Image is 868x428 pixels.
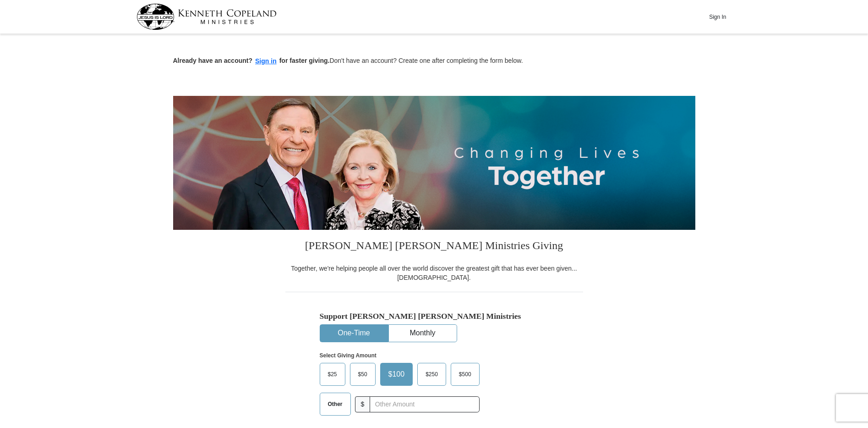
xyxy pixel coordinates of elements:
h5: Support [PERSON_NAME] [PERSON_NAME] Ministries [320,311,549,321]
span: $500 [454,367,476,381]
h3: [PERSON_NAME] [PERSON_NAME] Ministries Giving [285,230,583,264]
span: $100 [384,367,409,381]
span: $250 [421,367,442,381]
span: $50 [354,367,372,381]
strong: Select Giving Amount [320,352,377,359]
button: Monthly [389,325,457,342]
img: kcm-header-logo.svg [136,4,277,30]
p: Don't have an account? Create one after completing the form below. [173,56,695,67]
button: Sign in [252,56,279,67]
strong: Already have an account? for faster giving. [173,57,330,64]
div: Together, we're helping people all over the world discover the greatest gift that has ever been g... [285,264,583,282]
span: $ [355,396,371,412]
button: One-Time [320,325,388,342]
span: Other [323,397,347,411]
span: $25 [323,367,342,381]
input: Other Amount [370,396,479,412]
button: Sign In [704,10,732,24]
